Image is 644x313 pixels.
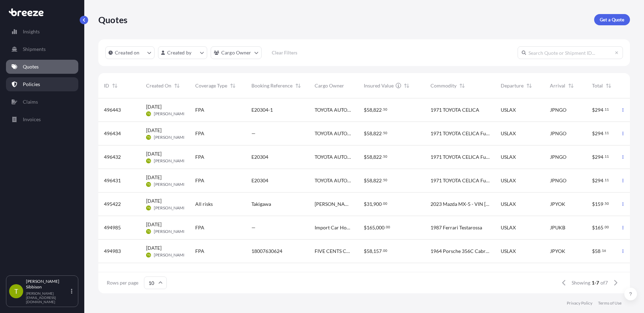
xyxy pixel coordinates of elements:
span: 495422 [104,201,121,208]
span: E20304 [251,154,268,161]
span: 294 [595,107,603,112]
button: Sort [111,81,119,90]
p: Terms of Use [598,300,622,306]
p: Policies [23,81,40,88]
a: Insights [6,25,78,39]
span: [DATE] [146,221,162,228]
span: FPA [195,224,204,231]
span: . [601,249,602,252]
span: 58 [367,131,372,136]
span: 58 [367,155,372,159]
span: . [604,132,604,134]
span: . [604,202,604,205]
span: 1964 Porsche 356C Cabriolet [431,248,489,255]
span: [PERSON_NAME] [154,135,187,140]
span: FIVE CENTS CO.,LTD [315,248,353,255]
span: — [251,224,256,231]
span: JPNGO [550,154,566,161]
p: Quotes [98,14,127,25]
span: $ [592,225,595,230]
span: Commodity [431,82,456,89]
button: Sort [567,81,575,90]
span: 00 [383,249,387,252]
span: $ [592,131,595,136]
span: [DATE] [146,244,162,252]
span: 58 [367,249,372,254]
button: Sort [173,81,181,90]
span: TS [147,252,150,259]
button: Sort [294,81,302,90]
p: Clear Filters [272,49,297,56]
span: Cargo Owner [315,82,344,89]
span: 58 [367,107,372,112]
span: 494985 [104,224,121,231]
button: Sort [525,81,533,90]
button: createdBy Filter options [158,46,207,59]
span: USLAX [501,224,516,231]
button: Sort [458,81,466,90]
span: 2023 Mazda MX-5 - VIN [US_VEHICLE_IDENTIFICATION_NUMBER] [431,201,489,208]
span: 165 [595,225,603,230]
span: 496431 [104,177,121,184]
span: TS [147,134,150,141]
span: USLAX [501,106,516,113]
span: $ [364,178,367,183]
span: JPNGO [550,106,566,113]
span: FPA [195,154,204,161]
span: 496443 [104,106,121,113]
span: TS [147,204,150,211]
span: [PERSON_NAME] [154,229,187,234]
span: 50 [383,179,387,181]
span: USLAX [501,130,516,137]
span: Departure [501,82,524,89]
span: $ [592,178,595,183]
span: 00 [386,226,390,228]
span: — [251,130,256,137]
button: Sort [229,81,237,90]
span: Coverage Type [195,82,227,89]
span: 822 [373,107,382,112]
span: 822 [373,155,382,159]
a: Quotes [6,60,78,74]
span: 00 [383,202,387,205]
span: TS [147,157,150,164]
span: . [385,226,386,228]
span: Created On [146,82,171,89]
span: Takigawa [251,201,271,208]
span: 1987 Ferrari Testarossa [431,224,482,231]
span: USLAX [501,154,516,161]
a: Claims [6,95,78,109]
span: Insured Value [364,82,394,89]
span: $ [592,202,595,207]
span: . [382,202,383,205]
span: 50 [383,155,387,158]
span: FPA [195,248,204,255]
span: [PERSON_NAME] [154,252,187,258]
button: Sort [604,81,613,90]
span: Showing [572,279,590,286]
span: JPUKB [550,224,565,231]
button: Clear Filters [265,47,304,58]
span: [DATE] [146,150,162,157]
span: 496432 [104,154,121,161]
span: . [382,108,383,111]
span: TOYOTA AUTOMOBILE MUSEUM [315,154,353,161]
span: 1971 TOYOTA CELICA Full Restored Condition [431,154,489,161]
span: $ [592,155,595,159]
p: Insights [23,28,40,35]
span: 294 [595,155,603,159]
span: . [382,179,383,181]
span: FPA [195,177,204,184]
p: Shipments [23,46,46,53]
span: TS [147,228,150,235]
span: [DATE] [146,103,162,110]
span: USLAX [501,248,516,255]
span: 58 [367,178,372,183]
input: Search Quote or Shipment ID... [518,46,623,59]
span: USLAX [501,177,516,184]
p: Get a Quote [600,16,624,23]
span: FPA [195,106,204,113]
span: USLAX [501,201,516,208]
span: JPNGO [550,177,566,184]
a: Shipments [6,42,78,56]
